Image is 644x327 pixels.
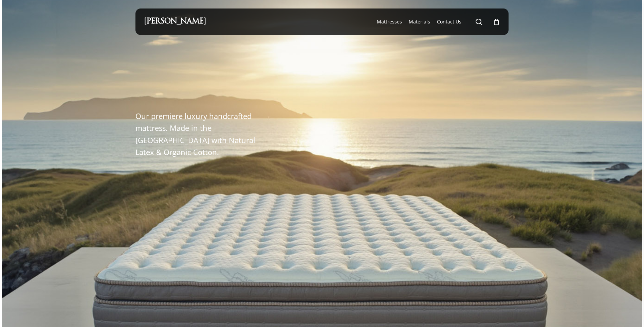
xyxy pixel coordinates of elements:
[377,18,402,25] span: Mattresses
[409,18,430,25] span: Materials
[437,18,461,25] a: Contact Us
[144,18,206,25] a: [PERSON_NAME]
[437,18,461,25] span: Contact Us
[135,110,263,158] p: Our premiere luxury handcrafted mattress. Made in the [GEOGRAPHIC_DATA] with Natural Latex & Orga...
[409,18,430,25] a: Materials
[377,18,402,25] a: Mattresses
[373,8,500,35] nav: Main Menu
[135,81,292,102] h1: The Windsor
